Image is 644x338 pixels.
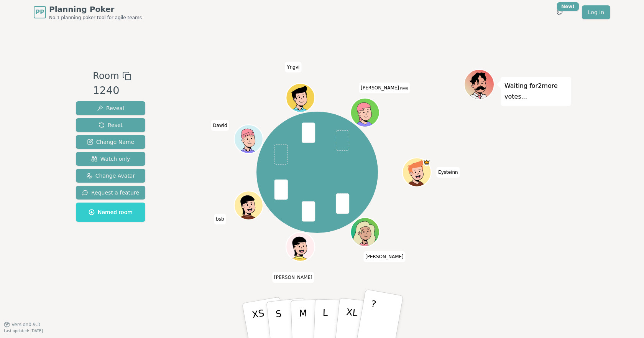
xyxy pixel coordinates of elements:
[211,120,229,130] span: Click to change your name
[93,69,119,83] span: Room
[11,322,40,328] span: Version 0.9.3
[285,61,301,72] span: Click to change your name
[89,208,133,216] span: Named room
[76,169,145,183] button: Change Avatar
[272,272,314,283] span: Click to change your name
[557,2,579,11] div: New!
[86,172,135,180] span: Change Avatar
[76,101,145,115] button: Reveal
[76,203,145,222] button: Named room
[91,155,130,163] span: Watch only
[363,251,406,262] span: Click to change your name
[93,83,131,99] div: 1240
[359,82,410,93] span: Click to change your name
[4,329,43,333] span: Last updated: [DATE]
[436,167,460,178] span: Click to change your name
[35,8,44,17] span: PP
[76,135,145,149] button: Change Name
[34,4,142,21] a: PPPlanning PokerNo.1 planning poker tool for agile teams
[4,322,40,328] button: Version0.9.3
[82,189,139,196] span: Request a feature
[49,15,142,21] span: No.1 planning poker tool for agile teams
[87,138,134,146] span: Change Name
[423,158,430,166] span: Eysteinn is the host
[76,152,145,166] button: Watch only
[399,87,408,90] span: (you)
[97,104,124,112] span: Reveal
[214,214,226,224] span: Click to change your name
[504,81,567,102] p: Waiting for 2 more votes...
[76,118,145,132] button: Reset
[76,186,145,200] button: Request a feature
[49,4,142,15] span: Planning Poker
[582,5,610,19] a: Log in
[553,5,567,19] button: New!
[351,99,378,126] button: Click to change your avatar
[99,121,123,129] span: Reset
